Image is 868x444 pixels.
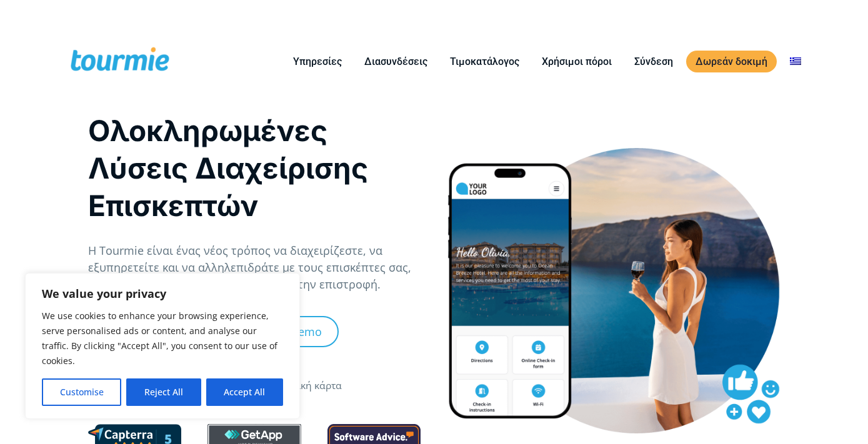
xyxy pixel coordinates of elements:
p: Η Tourmie είναι ένας νέος τρόπος να διαχειρίζεστε, να εξυπηρετείτε και να αλληλεπιδράτε με τους ε... [88,242,421,293]
a: Διασυνδέσεις [355,54,437,69]
h1: Ολοκληρωμένες Λύσεις Διαχείρισης Επισκεπτών [88,112,421,224]
button: Customise [42,378,121,406]
a: Υπηρεσίες [284,54,351,69]
a: Τιμοκατάλογος [441,54,529,69]
button: Accept All [206,378,283,406]
button: Reject All [126,378,201,406]
p: We use cookies to enhance your browsing experience, serve personalised ads or content, and analys... [42,308,283,368]
a: Δωρεάν δοκιμή [686,51,777,72]
a: Σύνδεση [625,54,682,69]
iframe: Intercom live chat [826,402,856,432]
p: We value your privacy [42,286,283,301]
a: Χρήσιμοι πόροι [532,54,621,69]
